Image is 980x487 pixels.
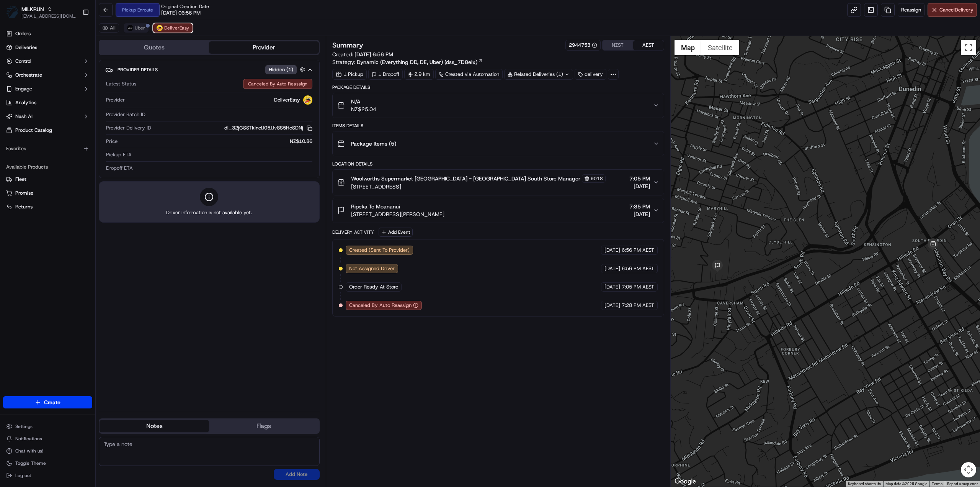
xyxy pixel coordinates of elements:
[633,40,664,50] button: AEST
[435,69,503,80] a: Created via Automation
[15,472,31,479] span: Log out
[3,69,92,81] button: Orchestrate
[6,203,89,210] a: Returns
[99,23,119,33] button: All
[351,140,396,148] span: Package Items ( 5 )
[3,28,92,40] a: Orders
[351,98,376,105] span: N/A
[164,25,189,31] span: DeliverEasy
[3,446,92,456] button: Chat with us!
[3,143,92,155] div: Favorites
[332,42,363,49] h3: Summary
[3,458,92,469] button: Toggle Theme
[100,420,209,432] button: Notes
[15,72,42,79] span: Orchestrate
[675,40,701,55] button: Show street map
[898,3,924,17] button: Reassign
[3,421,92,432] button: Settings
[106,97,125,103] span: Provider
[3,161,92,173] div: Available Products
[901,7,921,13] span: Reassign
[6,190,89,197] a: Promise
[106,138,118,145] span: Price
[885,482,927,486] span: Map data ©2025 Google
[332,84,664,90] div: Package Details
[332,123,664,129] div: Items Details
[3,110,92,123] button: Nash AI
[15,448,43,454] span: Chat with us!
[209,420,318,432] button: Flags
[127,25,133,31] img: uber-new-logo.jpeg
[118,67,158,73] span: Provider Details
[351,183,606,190] span: [STREET_ADDRESS]
[848,481,881,487] button: Keyboard shortcuts
[604,265,620,272] span: [DATE]
[629,182,650,190] span: [DATE]
[673,477,698,487] a: Open this area in Google Maps (opens a new window)
[333,198,664,223] button: Ripeka Te Moananui[STREET_ADDRESS][PERSON_NAME]7:35 PM[DATE]
[333,131,664,156] button: Package Items (5)
[44,398,60,406] span: Create
[332,161,664,167] div: Location Details
[351,105,376,113] span: NZ$25.04
[354,51,393,58] span: [DATE] 6:56 PM
[673,477,698,487] img: Google
[135,25,145,31] span: Uber
[3,124,92,136] a: Product Catalog
[6,6,18,18] img: MILKRUN
[939,7,973,13] span: Cancel Delivery
[3,470,92,481] button: Log out
[157,25,163,31] img: delivereasy_logo.png
[622,284,654,290] span: 7:05 PM AEST
[303,95,312,105] img: delivereasy_logo.png
[947,482,978,486] a: Report a map error
[332,69,367,80] div: 1 Pickup
[569,42,597,49] button: 2944753
[332,51,393,58] span: Created:
[575,69,606,80] div: delivery
[622,247,654,254] span: 6:56 PM AEST
[357,58,477,66] span: Dynamic (Everything DD, DE, Uber) (dss_7D8eix)
[161,10,201,16] span: [DATE] 06:56 PM
[161,3,209,10] span: Original Creation Date
[3,201,92,213] button: Returns
[351,203,400,210] span: Ripeka Te Moananui
[106,80,136,87] span: Latest Status
[15,30,31,37] span: Orders
[15,127,52,134] span: Product Catalog
[349,302,412,309] span: Canceled By Auto Reassign
[15,99,36,106] span: Analytics
[711,260,724,272] div: 2
[961,40,976,55] button: Toggle fullscreen view
[404,69,434,80] div: 2.9 km
[3,173,92,185] button: Fleet
[15,85,32,92] span: Engage
[961,462,976,477] button: Map camera controls
[15,58,31,65] span: Control
[15,460,46,466] span: Toggle Theme
[3,3,79,21] button: MILKRUNMILKRUN[EMAIL_ADDRESS][DOMAIN_NAME]
[15,44,37,51] span: Deliveries
[3,55,92,67] button: Control
[209,41,318,54] button: Provider
[333,170,664,195] button: Woolworths Supermarket [GEOGRAPHIC_DATA] - [GEOGRAPHIC_DATA] South Store Manager9018[STREET_ADDRE...
[6,176,89,183] a: Fleet
[21,5,44,13] button: MILKRUN
[349,265,395,272] span: Not Assigned Driver
[604,247,620,254] span: [DATE]
[3,41,92,54] a: Deliveries
[15,203,33,210] span: Returns
[333,93,664,118] button: N/ANZ$25.04
[928,3,977,17] button: CancelDelivery
[622,265,654,272] span: 6:56 PM AEST
[357,58,483,66] a: Dynamic (Everything DD, DE, Uber) (dss_7D8eix)
[15,190,33,197] span: Promise
[274,97,300,103] span: DeliverEasy
[3,83,92,95] button: Engage
[629,203,650,210] span: 7:35 PM
[21,13,76,19] button: [EMAIL_ADDRESS][DOMAIN_NAME]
